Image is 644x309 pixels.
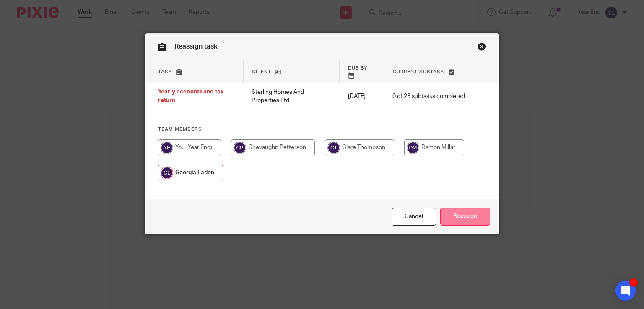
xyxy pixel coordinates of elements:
span: Client [252,70,271,74]
span: Current subtask [393,70,444,74]
a: Close this dialog window [392,208,436,226]
span: Task [158,70,172,74]
span: Due by [348,66,367,70]
p: [DATE] [348,92,376,100]
div: 2 [629,278,638,287]
a: Close this dialog window [478,42,486,54]
span: Reassign task [174,43,218,50]
span: Yearly accounts and tax return [158,89,224,104]
td: 0 of 23 subtasks completed [384,83,473,109]
input: Reassign [440,208,490,226]
p: Sterling Homes And Properties Ltd [252,88,331,105]
h4: Team members [158,126,486,133]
